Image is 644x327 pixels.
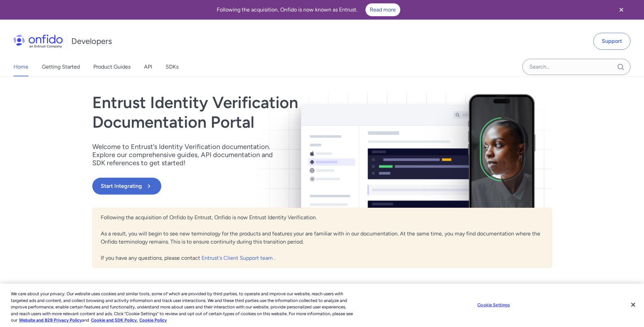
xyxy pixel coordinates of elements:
[92,93,414,132] h1: Entrust Identity Verification Documentation Portal
[71,36,112,47] h1: Developers
[473,298,515,312] button: Cookie Settings
[593,33,630,50] a: Support
[365,3,400,16] a: Read more
[93,57,130,76] a: Product Guides
[617,6,625,14] svg: Close banner
[92,178,414,195] a: Start Integrating
[166,57,178,76] a: SDKs
[11,291,354,324] div: We care about your privacy. Our website uses cookies and similar tools, some of which are provide...
[91,318,138,323] a: Cookie and SDK Policy.
[522,59,630,75] input: Onfido search input field
[626,297,641,312] button: Close
[42,57,80,76] a: Getting Started
[139,318,167,323] a: Cookie Policy
[92,143,282,167] p: Welcome to Entrust’s Identity Verification documentation. Explore our comprehensive guides, API d...
[609,1,634,18] button: Close banner
[19,318,82,323] a: More information about our cookie policy., opens in a new tab
[14,34,63,48] img: Onfido Logo
[92,178,161,195] button: Start Integrating
[14,57,28,76] a: Home
[92,208,552,268] div: Following the acquisition of Onfido by Entrust, Onfido is now Entrust Identity Verification. As a...
[201,255,274,261] a: Entrust's Client Support team
[8,3,609,16] div: Following the acquisition, Onfido is now known as Entrust.
[144,57,152,76] a: API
